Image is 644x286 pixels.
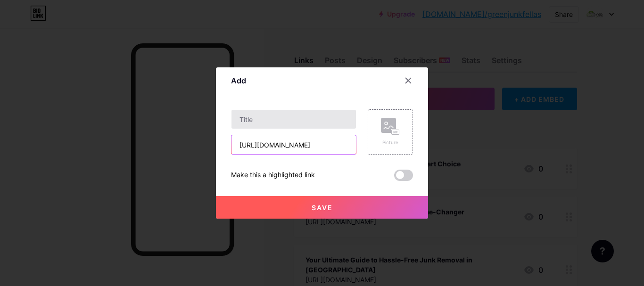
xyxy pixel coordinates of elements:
[381,139,400,146] div: Picture
[231,110,356,129] input: Title
[231,75,246,86] div: Add
[231,170,315,181] div: Make this a highlighted link
[216,196,428,219] button: Save
[312,204,333,212] span: Save
[231,135,356,154] input: URL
